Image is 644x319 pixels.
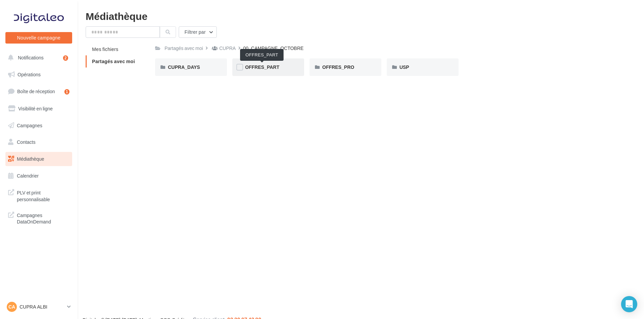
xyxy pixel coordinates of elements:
button: Notifications 2 [4,51,71,65]
span: USP [400,64,409,70]
a: CA CUPRA ALBI [5,300,72,313]
button: Filtrer par [179,26,217,38]
div: Open Intercom Messenger [621,296,637,312]
p: CUPRA ALBI [20,303,64,310]
a: Opérations [4,68,74,82]
a: Contacts [4,135,74,149]
div: 1 [64,89,69,95]
span: Notifications [18,55,43,60]
span: Campagnes DataOnDemand [17,211,69,225]
span: CUPRA_DAYS [168,64,200,70]
a: Médiathèque [4,152,74,166]
span: Mes fichiers [92,46,118,52]
span: Opérations [18,72,40,77]
span: PLV et print personnalisable [17,188,69,203]
a: Boîte de réception1 [4,84,74,99]
span: Boîte de réception [17,88,55,94]
span: OFFRES_PART [245,64,280,70]
a: PLV et print personnalisable [4,185,74,205]
a: Campagnes DataOnDemand [4,208,74,228]
span: Contacts [17,139,35,145]
span: Partagés avec moi [92,58,135,64]
span: Calendrier [17,173,39,179]
span: Médiathèque [17,156,44,162]
a: Calendrier [4,169,74,183]
span: OFFRES_PRO [322,64,354,70]
div: OFFRES_PART [240,49,284,61]
button: Nouvelle campagne [5,32,72,44]
div: Médiathèque [86,11,636,21]
a: Campagnes [4,118,74,133]
div: Partagés avec moi [165,45,203,52]
div: CUPRA [219,45,236,52]
a: Visibilité en ligne [4,102,74,116]
span: Campagnes [17,122,42,128]
span: CA [8,303,15,310]
div: 2 [63,55,68,61]
span: Visibilité en ligne [18,106,53,111]
div: 00_CAMPAGNE_OCTOBRE [243,45,303,52]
